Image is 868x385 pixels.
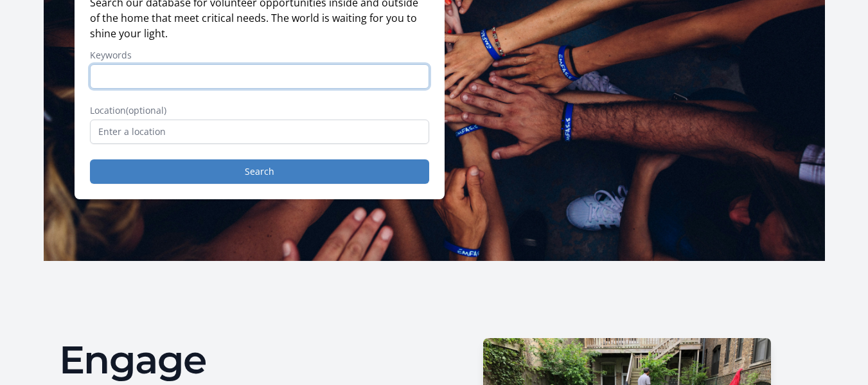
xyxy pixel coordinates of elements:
button: Search [90,159,429,184]
input: Enter a location [90,120,429,144]
label: Location [90,104,429,117]
h2: Engage [59,341,424,379]
label: Keywords [90,49,429,62]
span: (optional) [126,104,166,116]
